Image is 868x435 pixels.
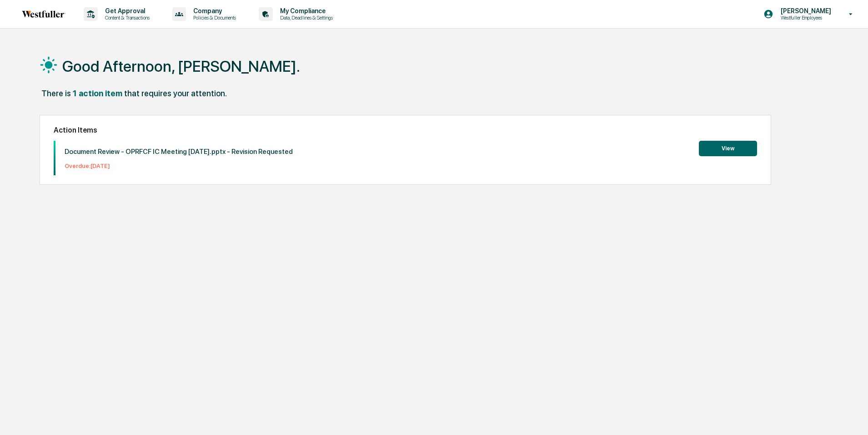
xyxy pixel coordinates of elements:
[98,15,154,21] p: Content & Transactions
[98,7,154,15] p: Get Approval
[62,57,300,75] h1: Good Afternoon, [PERSON_NAME].
[699,143,757,152] a: View
[273,15,337,21] p: Data, Deadlines & Settings
[186,15,241,21] p: Policies & Documents
[73,89,122,98] div: 1 action item
[773,7,836,15] p: [PERSON_NAME]
[124,89,227,98] div: that requires your attention.
[273,7,337,15] p: My Compliance
[186,7,241,15] p: Company
[22,10,65,18] img: logo
[773,15,836,21] p: Westfuller Employees
[65,163,293,169] p: Overdue: [DATE]
[65,148,293,156] p: Document Review - OPRFCF IC Meeting [DATE].pptx - Revision Requested
[699,141,757,156] button: View
[54,126,757,134] h2: Action Items
[41,89,71,98] div: There is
